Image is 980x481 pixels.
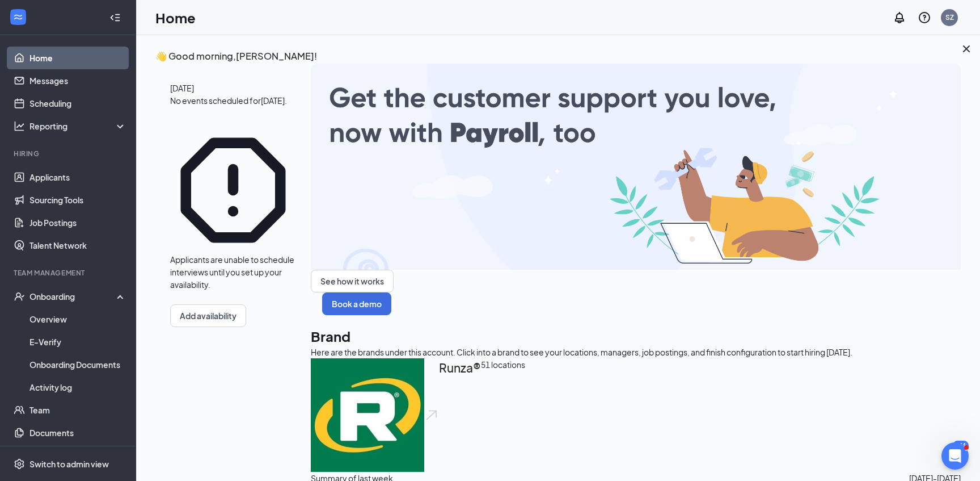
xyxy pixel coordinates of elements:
button: Add availability [170,304,246,327]
div: Onboarding [29,291,117,302]
svg: Cross [960,42,973,56]
div: Switch to admin view [29,458,109,470]
h3: 👋 Good morning, [PERSON_NAME] ! [155,49,961,64]
span: 51 locations [481,358,525,472]
div: Team Management [14,268,124,278]
a: Home [29,47,126,69]
h1: Brand [311,327,961,346]
a: Scheduling [29,92,126,115]
a: Talent Network [29,234,126,257]
button: Book a demo [322,292,391,315]
img: open.6027fd2a22e1237b5b06.svg [424,358,439,472]
a: Overview [29,308,126,331]
a: Applicants [29,166,126,189]
a: Activity log [29,376,126,399]
a: Onboarding Documents [29,353,126,376]
svg: Analysis [14,120,25,132]
svg: WorkstreamLogo [12,11,24,23]
img: Runza® [311,358,424,472]
img: payroll-large.gif [311,64,961,270]
a: Documents [29,421,126,444]
h2: Runza® [439,358,481,472]
a: Sourcing Tools [29,189,126,211]
span: No events scheduled for [DATE] . [170,94,287,107]
a: SurveysCrown [29,444,126,467]
button: See how it works [311,270,394,292]
span: [DATE] [170,82,296,94]
svg: Collapse [109,12,121,23]
svg: Notifications [893,11,906,24]
svg: QuestionInfo [918,11,931,24]
svg: Error [170,127,296,253]
svg: UserCheck [14,291,25,302]
div: Hiring [14,149,124,158]
a: Team [29,399,126,421]
div: Reporting [29,120,127,132]
a: Messages [29,69,126,92]
a: E-Verify [29,331,126,353]
iframe: Intercom live chat [941,442,969,470]
a: Job Postings [29,211,126,234]
div: Here are the brands under this account. Click into a brand to see your locations, managers, job p... [311,346,961,358]
div: Applicants are unable to schedule interviews until you set up your availability. [170,253,296,291]
div: SZ [945,12,954,22]
h1: Home [155,8,196,27]
div: 544 [953,441,969,450]
svg: Settings [14,458,25,470]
